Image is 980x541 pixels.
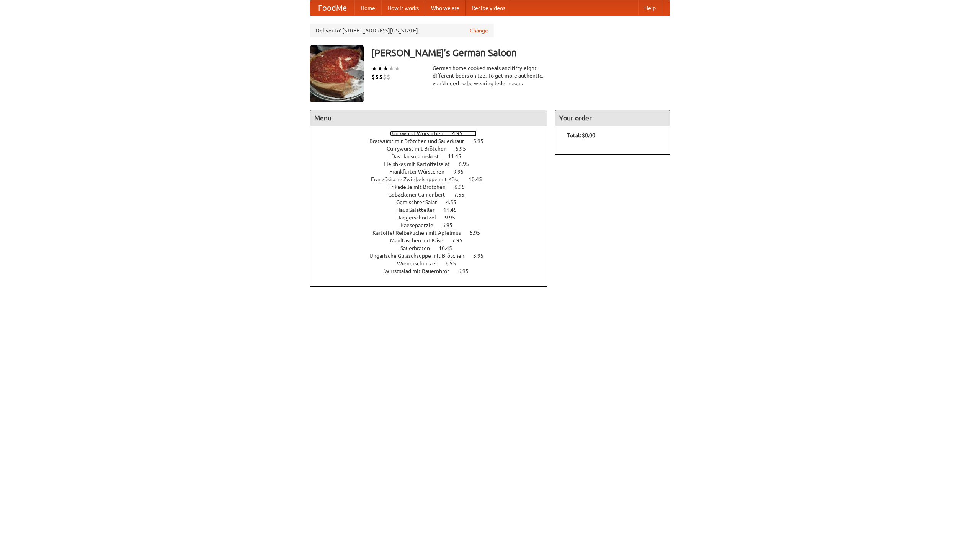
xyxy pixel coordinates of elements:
[389,169,478,175] a: Frankfurter Würstchen 9.95
[310,24,494,37] div: Deliver to: [STREET_ADDRESS][US_STATE]
[390,130,451,136] span: Bockwurst Würstchen
[470,27,488,34] a: Change
[465,0,511,16] a: Recipe videos
[397,260,470,266] a: Wienerschnitzel 8.95
[377,64,383,73] li: ★
[381,0,425,16] a: How it works
[473,253,491,259] span: 3.95
[388,184,453,190] span: Frikadelle mit Brötchen
[384,161,483,167] a: Fleishkas mit Kartoffelsalat 6.95
[390,130,477,136] a: Bockwurst Würstchen 4.95
[458,268,476,274] span: 6.95
[555,110,670,126] h4: Your order
[310,0,354,16] a: FoodMe
[384,268,483,274] a: Wurstsalad mit Bauernbrot 6.95
[638,0,662,16] a: Help
[400,222,467,228] a: Kaesepaetzle 6.95
[396,207,471,213] a: Haus Salatteller 11.45
[369,138,498,144] a: Bratwurst mit Brötchen und Sauerkraut 5.95
[400,245,438,251] span: Sauerbraten
[372,230,494,236] a: Kartoffel Reibekuchen mit Apfelmus 5.95
[473,138,491,144] span: 5.95
[396,199,470,205] a: Gemischter Salat 4.55
[397,214,444,221] span: Jaegerschnitzel
[396,207,442,213] span: Haus Salatteller
[371,73,375,81] li: $
[443,207,464,213] span: 11.45
[388,192,453,198] span: Gebackener Camenbert
[369,138,472,144] span: Bratwurst mit Brötchen und Sauerkraut
[384,161,457,167] span: Fleishkas mit Kartoffelsalat
[389,169,452,175] span: Frankfurter Würstchen
[388,192,479,198] a: Gebackener Camenbert 7.55
[396,199,445,205] span: Gemischter Salat
[433,64,547,87] div: German home-cooked meals and fifty-eight different beers on tap. To get more authentic, you'd nee...
[445,214,463,221] span: 9.95
[397,260,444,266] span: Wienerschnitzel
[425,0,465,16] a: Who we are
[452,130,470,136] span: 4.95
[453,169,471,175] span: 9.95
[454,192,472,198] span: 7.55
[383,73,387,81] li: $
[384,268,457,274] span: Wurstsalad mit Bauernbrot
[354,0,381,16] a: Home
[394,64,400,73] li: ★
[375,73,379,81] li: $
[371,176,467,182] span: Französische Zwiebelsuppe mit Käse
[456,146,474,152] span: 5.95
[369,253,472,259] span: Ungarische Gulaschsuppe mit Brötchen
[389,64,394,73] li: ★
[371,64,377,73] li: ★
[387,146,454,152] span: Currywurst mit Brötchen
[383,64,389,73] li: ★
[397,214,469,221] a: Jaegerschnitzel 9.95
[452,237,470,244] span: 7.95
[387,73,390,81] li: $
[448,153,469,159] span: 11.45
[567,132,595,138] b: Total: $0.00
[446,260,464,266] span: 8.95
[391,153,447,159] span: Das Hausmannskost
[379,73,383,81] li: $
[400,222,441,228] span: Kaesepaetzle
[369,253,498,259] a: Ungarische Gulaschsuppe mit Brötchen 3.95
[372,230,469,236] span: Kartoffel Reibekuchen mit Apfelmus
[454,184,472,190] span: 6.95
[469,176,490,182] span: 10.45
[442,222,460,228] span: 6.95
[400,245,466,251] a: Sauerbraten 10.45
[390,237,451,244] span: Maultaschen mit Käse
[310,110,547,126] h4: Menu
[371,45,670,60] h3: [PERSON_NAME]'s German Saloon
[310,45,364,102] img: angular.jpg
[371,176,496,182] a: Französische Zwiebelsuppe mit Käse 10.45
[459,161,477,167] span: 6.95
[388,184,479,190] a: Frikadelle mit Brötchen 6.95
[446,199,464,205] span: 4.55
[391,153,475,159] a: Das Hausmannskost 11.45
[390,237,477,244] a: Maultaschen mit Käse 7.95
[470,230,488,236] span: 5.95
[439,245,460,251] span: 10.45
[387,146,480,152] a: Currywurst mit Brötchen 5.95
